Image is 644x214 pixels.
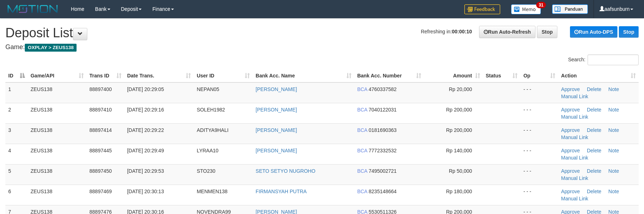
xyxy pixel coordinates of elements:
td: - - - [520,82,558,103]
td: 6 [5,185,28,205]
td: ZEUS138 [28,103,87,123]
span: Rp 200,000 [446,127,472,133]
img: MOTION_logo.png [5,4,60,14]
span: Refreshing in: [421,29,472,34]
th: Trans ID: activate to sort column ascending [87,69,124,82]
th: ID: activate to sort column descending [5,69,28,82]
a: Approve [561,127,580,133]
a: Delete [587,168,601,174]
span: [DATE] 20:29:05 [127,86,164,92]
a: Note [608,86,619,92]
a: [PERSON_NAME] [256,86,297,92]
td: - - - [520,185,558,205]
span: Copy 4760337582 to clipboard [369,86,397,92]
th: Bank Acc. Number: activate to sort column ascending [354,69,424,82]
td: 2 [5,103,28,123]
label: Search: [568,54,639,65]
th: Game/API: activate to sort column ascending [28,69,87,82]
span: STO230 [197,168,215,174]
td: 3 [5,123,28,144]
span: Rp 20,000 [449,86,472,92]
span: BCA [357,127,367,133]
a: Approve [561,86,580,92]
a: Manual Link [561,94,588,99]
span: ADITYA9HALI [197,127,228,133]
td: ZEUS138 [28,144,87,164]
span: Rp 140,000 [446,148,472,153]
td: 4 [5,144,28,164]
span: [DATE] 20:29:22 [127,127,164,133]
span: Copy 7040122031 to clipboard [369,107,397,113]
a: Manual Link [561,155,588,161]
a: Manual Link [561,114,588,120]
span: Copy 0181690363 to clipboard [369,127,397,133]
h1: Deposit List [5,26,639,40]
span: [DATE] 20:30:13 [127,189,164,194]
a: [PERSON_NAME] [256,107,297,113]
span: LYRAA10 [197,148,218,153]
span: 88897445 [89,148,112,153]
td: ZEUS138 [28,123,87,144]
a: SETO SETYO NUGROHO [256,168,315,174]
a: Manual Link [561,175,588,181]
span: 88897469 [89,189,112,194]
td: ZEUS138 [28,164,87,185]
td: - - - [520,103,558,123]
img: Feedback.jpg [464,4,500,14]
span: [DATE] 20:29:16 [127,107,164,113]
span: 31 [536,2,546,8]
th: Date Trans.: activate to sort column ascending [124,69,194,82]
span: BCA [357,189,367,194]
a: Delete [587,148,601,153]
td: ZEUS138 [28,185,87,205]
span: SOLEH1982 [197,107,225,113]
a: Manual Link [561,134,588,140]
td: - - - [520,123,558,144]
a: Note [608,107,619,113]
a: Delete [587,107,601,113]
span: Copy 8235148664 to clipboard [369,189,397,194]
a: Approve [561,107,580,113]
td: 5 [5,164,28,185]
th: User ID: activate to sort column ascending [194,69,253,82]
img: panduan.png [552,4,588,14]
a: Run Auto-Refresh [479,26,535,38]
h4: Game: [5,44,639,51]
span: 88897450 [89,168,112,174]
span: Rp 180,000 [446,189,472,194]
a: Delete [587,189,601,194]
span: Copy 7495002721 to clipboard [369,168,397,174]
a: FIRMANSYAH PUTRA [256,189,307,194]
td: - - - [520,144,558,164]
th: Amount: activate to sort column ascending [424,69,483,82]
th: Action: activate to sort column ascending [558,69,639,82]
img: Button%20Memo.svg [511,4,541,14]
span: 88897414 [89,127,112,133]
span: [DATE] 20:29:53 [127,168,164,174]
th: Status: activate to sort column ascending [483,69,521,82]
input: Search: [588,54,639,65]
a: Delete [587,127,601,133]
span: Rp 200,000 [446,107,472,113]
a: Approve [561,148,580,153]
span: OXPLAY > ZEUS138 [25,44,77,52]
a: [PERSON_NAME] [256,127,297,133]
span: [DATE] 20:29:49 [127,148,164,153]
span: 88897410 [89,107,112,113]
a: Note [608,168,619,174]
a: Note [608,148,619,153]
span: BCA [357,148,367,153]
a: Note [608,127,619,133]
a: Note [608,189,619,194]
span: BCA [357,107,367,113]
span: 88897400 [89,86,112,92]
span: BCA [357,86,367,92]
span: Copy 7772332532 to clipboard [369,148,397,153]
td: - - - [520,164,558,185]
a: [PERSON_NAME] [256,148,297,153]
a: Run Auto-DPS [570,26,617,38]
a: Stop [619,26,639,38]
span: NEPAN05 [197,86,219,92]
td: 1 [5,82,28,103]
a: Stop [537,26,557,38]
